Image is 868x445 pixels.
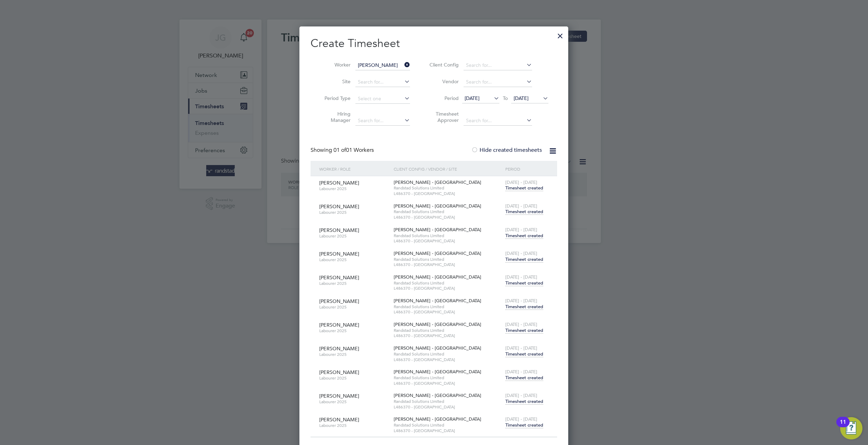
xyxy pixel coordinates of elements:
h2: Create Timesheet [311,36,557,51]
label: Worker [319,62,351,68]
span: Timesheet created [505,375,543,381]
span: [DATE] - [DATE] [505,274,537,280]
span: Randstad Solutions Limited [394,185,502,191]
span: Timesheet created [505,185,543,191]
div: Showing [311,147,375,154]
span: L486370 - [GEOGRAPHIC_DATA] [394,404,502,410]
span: [DATE] - [DATE] [505,298,537,304]
span: Labourer 2025 [319,399,388,405]
span: Timesheet created [505,209,543,215]
span: [DATE] - [DATE] [505,392,537,398]
span: Randstad Solutions Limited [394,280,502,286]
input: Search for... [464,77,532,87]
span: [PERSON_NAME] - [GEOGRAPHIC_DATA] [394,345,481,351]
span: Timesheet created [505,233,543,239]
button: Open Resource Center, 11 new notifications [840,417,862,439]
span: Labourer 2025 [319,328,388,334]
label: Timesheet Approver [427,111,459,123]
span: Randstad Solutions Limited [394,257,502,262]
span: L486370 - [GEOGRAPHIC_DATA] [394,428,502,434]
span: Labourer 2025 [319,233,388,239]
span: [PERSON_NAME] - [GEOGRAPHIC_DATA] [394,298,481,304]
span: [PERSON_NAME] - [GEOGRAPHIC_DATA] [394,321,481,327]
span: [PERSON_NAME] - [GEOGRAPHIC_DATA] [394,179,481,185]
span: [PERSON_NAME] [319,345,359,352]
span: To [501,94,510,103]
span: [DATE] - [DATE] [505,179,537,185]
div: Client Config / Vendor / Site [392,161,504,177]
span: [DATE] - [DATE] [505,416,537,422]
div: 11 [840,422,846,431]
span: Timesheet created [505,327,543,334]
input: Search for... [355,61,410,70]
span: Timesheet created [505,398,543,405]
span: [PERSON_NAME] [319,227,359,233]
span: [PERSON_NAME] - [GEOGRAPHIC_DATA] [394,392,481,398]
label: Site [319,78,351,85]
span: [PERSON_NAME] - [GEOGRAPHIC_DATA] [394,416,481,422]
span: L486370 - [GEOGRAPHIC_DATA] [394,191,502,196]
span: L486370 - [GEOGRAPHIC_DATA] [394,381,502,386]
label: Hiring Manager [319,111,351,123]
span: [DATE] [465,95,480,101]
span: Timesheet created [505,304,543,310]
span: 01 of [333,147,346,154]
span: Randstad Solutions Limited [394,209,502,214]
span: Randstad Solutions Limited [394,351,502,357]
input: Search for... [464,61,532,70]
span: Labourer 2025 [319,186,388,192]
span: Timesheet created [505,422,543,428]
span: Labourer 2025 [319,375,388,381]
span: [DATE] [514,95,529,101]
span: [PERSON_NAME] [319,369,359,375]
span: [PERSON_NAME] [319,393,359,399]
span: [DATE] - [DATE] [505,345,537,351]
input: Search for... [355,77,410,87]
span: [PERSON_NAME] - [GEOGRAPHIC_DATA] [394,250,481,256]
span: Labourer 2025 [319,257,388,263]
span: [PERSON_NAME] [319,203,359,210]
label: Period Type [319,95,351,101]
span: [PERSON_NAME] [319,298,359,304]
label: Period [427,95,459,101]
span: [PERSON_NAME] [319,274,359,281]
span: Randstad Solutions Limited [394,399,502,404]
span: Labourer 2025 [319,304,388,310]
span: [DATE] - [DATE] [505,250,537,256]
span: Timesheet created [505,256,543,263]
span: Randstad Solutions Limited [394,422,502,428]
span: [DATE] - [DATE] [505,369,537,375]
span: L486370 - [GEOGRAPHIC_DATA] [394,214,502,220]
span: Labourer 2025 [319,423,388,428]
span: Randstad Solutions Limited [394,304,502,310]
span: [PERSON_NAME] [319,180,359,186]
span: L486370 - [GEOGRAPHIC_DATA] [394,309,502,315]
span: [DATE] - [DATE] [505,203,537,209]
label: Vendor [427,78,459,85]
span: [PERSON_NAME] - [GEOGRAPHIC_DATA] [394,274,481,280]
span: Timesheet created [505,351,543,357]
span: Randstad Solutions Limited [394,233,502,239]
span: L486370 - [GEOGRAPHIC_DATA] [394,333,502,338]
span: [DATE] - [DATE] [505,321,537,327]
span: [PERSON_NAME] [319,251,359,257]
span: L486370 - [GEOGRAPHIC_DATA] [394,238,502,244]
div: Worker / Role [318,161,392,177]
span: [PERSON_NAME] - [GEOGRAPHIC_DATA] [394,227,481,233]
span: [PERSON_NAME] - [GEOGRAPHIC_DATA] [394,369,481,375]
span: L486370 - [GEOGRAPHIC_DATA] [394,262,502,267]
span: L486370 - [GEOGRAPHIC_DATA] [394,286,502,291]
span: L486370 - [GEOGRAPHIC_DATA] [394,357,502,362]
span: [PERSON_NAME] - [GEOGRAPHIC_DATA] [394,203,481,209]
span: Labourer 2025 [319,281,388,286]
span: 01 Workers [333,147,374,154]
span: Timesheet created [505,280,543,286]
label: Client Config [427,62,459,68]
span: Randstad Solutions Limited [394,375,502,381]
input: Search for... [355,116,410,126]
span: Labourer 2025 [319,352,388,357]
input: Search for... [464,116,532,126]
input: Select one [355,94,410,104]
span: Labourer 2025 [319,210,388,215]
span: [PERSON_NAME] [319,322,359,328]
